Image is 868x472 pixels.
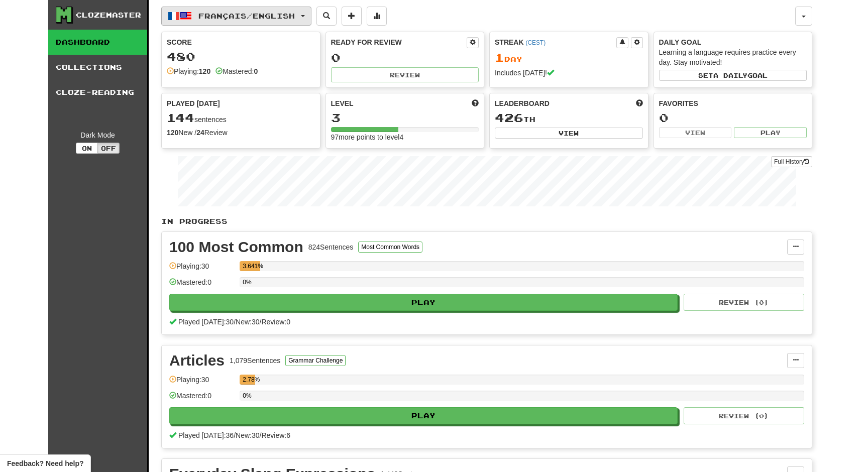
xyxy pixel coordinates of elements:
div: 480 [167,50,315,63]
span: / [260,431,262,439]
span: Score more points to level up [472,98,479,108]
span: Played [DATE] [167,98,220,108]
span: Level [331,98,354,108]
div: 97 more points to level 4 [331,132,479,142]
p: In Progress [161,216,812,226]
div: Playing: 30 [169,261,235,278]
span: Review: 6 [261,431,290,439]
div: Daily Goal [659,37,807,47]
a: Collections [48,55,147,80]
button: Most Common Words [358,242,422,253]
div: Learning a language requires practice every day. Stay motivated! [659,47,807,67]
div: Articles [169,353,225,368]
button: Review (0) [684,407,804,424]
a: Cloze-Reading [48,80,147,105]
button: Add sentence to collection [342,7,362,26]
div: 1,079 Sentences [230,356,280,366]
div: Playing: 30 [169,375,235,391]
span: New: 30 [236,318,259,326]
button: View [659,127,732,138]
div: 0 [331,51,479,64]
button: Play [169,294,678,311]
button: Review (0) [684,294,804,311]
div: sentences [167,111,315,125]
span: Leaderboard [495,98,550,108]
strong: 0 [254,67,258,75]
strong: 120 [167,129,178,137]
button: Play [169,407,678,424]
div: New / Review [167,128,315,138]
button: Search sentences [316,7,337,26]
div: Mastered: 0 [169,391,235,407]
span: Played [DATE]: 30 [178,318,234,326]
span: This week in points, UTC [636,98,643,108]
div: Day [495,51,643,64]
span: 144 [167,110,194,125]
span: / [260,318,262,326]
div: 3.641% [243,261,260,271]
strong: 120 [199,67,210,75]
div: Includes [DATE]! [495,68,643,78]
button: Off [97,143,120,154]
span: Open feedback widget [7,458,83,468]
span: New: 30 [236,431,259,439]
div: 100 Most Common [169,240,303,255]
div: 0 [659,111,807,124]
div: Favorites [659,98,807,108]
span: a daily [713,72,747,79]
a: Dashboard [48,30,147,55]
div: Dark Mode [56,130,140,140]
a: Full History [771,156,812,167]
button: Review [331,67,479,82]
span: 1 [495,50,504,64]
button: On [76,143,98,154]
button: Grammar Challenge [285,355,346,366]
div: Streak [495,37,616,47]
div: Clozemaster [76,10,141,20]
span: Review: 0 [261,318,290,326]
span: Français / English [198,12,295,20]
button: Français/English [161,7,311,26]
div: 3 [331,111,479,124]
div: Score [167,37,315,47]
button: Play [734,127,807,138]
div: Mastered: 0 [169,277,235,294]
div: 824 Sentences [308,242,354,252]
span: / [234,318,236,326]
div: Ready for Review [331,37,467,47]
div: Mastered: [215,66,258,76]
span: 426 [495,110,523,125]
div: 2.78% [243,375,255,385]
button: View [495,128,643,139]
div: th [495,111,643,125]
div: Playing: [167,66,210,76]
button: More stats [367,7,387,26]
strong: 24 [196,129,204,137]
button: Seta dailygoal [659,70,807,81]
span: Played [DATE]: 36 [178,431,234,439]
a: (CEST) [525,39,546,46]
span: / [234,431,236,439]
